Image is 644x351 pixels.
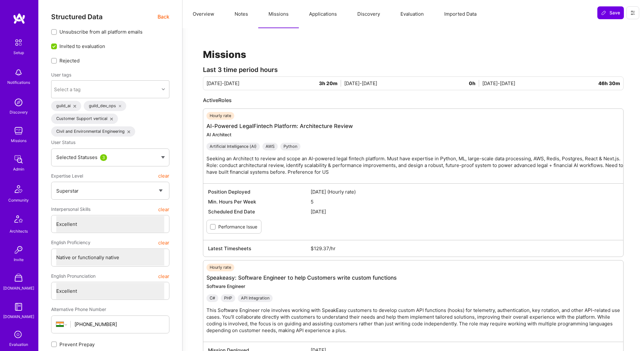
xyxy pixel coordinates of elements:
span: User Status [51,140,75,145]
div: [DATE]-[DATE] [344,80,482,87]
i: icon SelectionTeam [12,329,25,341]
input: +1 (000) 000-0000 [74,316,164,332]
span: Structured Data [51,13,103,21]
div: Missions [11,137,27,144]
div: Select a tag [54,86,81,93]
div: Evaluation [9,341,28,348]
div: Customer Support vertical [51,114,118,124]
div: 3 [100,154,107,161]
span: Prevent Prepay [59,341,95,348]
i: icon Chevron [162,88,165,91]
button: Save [597,6,624,19]
span: Scheduled End Date [208,208,311,215]
p: This Software Engineer role involves working with SpeakEasy customers to develop custom API funct... [206,307,626,334]
h1: Missions [203,49,624,60]
div: Community [8,197,29,203]
span: Interpersonal Skills [51,203,90,215]
span: English Proficiency [51,237,90,248]
div: Notifications [7,79,30,86]
div: Hourly rate [206,112,234,120]
div: Setup [13,49,24,56]
span: Back [158,13,169,21]
button: clear [158,270,169,282]
i: icon Close [128,131,130,133]
div: Python [280,143,300,150]
div: Invite [14,256,24,263]
a: Speakeasy: Software Engineer to help Customers write custom functions [206,275,397,281]
div: Admin [13,166,24,172]
img: admin teamwork [12,153,25,166]
div: C# [206,294,218,302]
div: guild_ai [51,101,81,111]
img: discovery [12,96,25,109]
span: Unsubscribe from all platform emails [59,28,143,35]
img: caret [161,156,165,159]
img: A Store [12,272,25,285]
img: Community [11,181,26,197]
span: 0h [469,80,479,87]
span: Selected Statuses [56,154,97,160]
i: icon Close [74,105,76,108]
i: icon Close [119,105,121,108]
label: Performance Issue [218,223,257,230]
span: Invited to evaluation [59,43,105,50]
div: Last 3 time period hours [203,67,624,73]
img: Invite [12,243,25,256]
p: Seeking an Architect to review and scope an AI-powered legal fintech platform. Must have expertis... [206,155,626,175]
span: 5 [311,198,618,205]
div: [DATE]-[DATE] [206,80,344,87]
label: User tags [51,72,71,78]
i: icon Close [110,118,113,120]
span: Save [601,10,620,16]
span: English Pronunciation [51,270,96,282]
a: AI-Powered LegalFintech Platform: Architecture Review [206,123,353,129]
img: bell [12,66,25,79]
img: Architects [11,212,26,228]
span: [DATE] [311,208,618,215]
span: Rejected [59,57,80,64]
div: AWS [262,143,278,150]
div: [DOMAIN_NAME] [3,285,34,291]
img: logo [13,13,26,24]
div: Architects [10,228,28,235]
span: $129.37/hr [311,245,618,252]
div: [DATE]-[DATE] [482,80,620,87]
span: Expertise Level [51,170,83,182]
span: 3h 20m [319,80,341,87]
div: AI Architect [206,132,626,138]
button: clear [158,237,169,248]
button: clear [158,170,169,182]
span: Latest Timesheets [208,245,311,252]
div: Civil and Environmental Engineering [51,126,135,137]
span: Min. Hours Per Week [208,198,311,205]
img: setup [12,36,25,49]
span: Position Deployed [208,188,311,195]
div: [DOMAIN_NAME] [3,313,34,320]
div: PHP [221,294,235,302]
div: Discovery [10,109,28,116]
div: Software Engineer [206,283,626,289]
div: Hourly rate [206,264,234,271]
button: clear [158,203,169,215]
img: guide book [12,300,25,313]
span: Alternative Phone Number [51,307,106,312]
div: guild_dev_ops [84,101,127,111]
span: 46h 30m [598,80,620,87]
div: API Integration [238,294,273,302]
div: Active Roles [203,97,624,104]
div: Artificial Intelligence (AI) [206,143,260,150]
span: [DATE] (Hourly rate) [311,188,618,195]
img: teamwork [12,124,25,137]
